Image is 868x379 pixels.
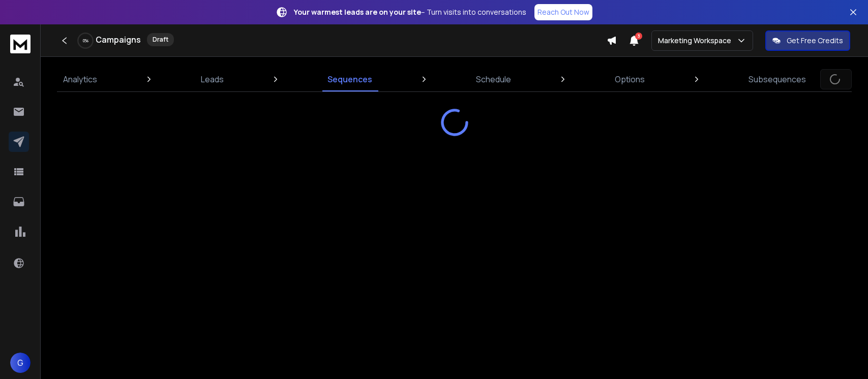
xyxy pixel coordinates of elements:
[765,30,850,51] button: Get Free Credits
[470,67,517,91] a: Schedule
[321,67,378,91] a: Sequences
[201,73,224,85] p: Leads
[742,67,812,91] a: Subsequences
[749,73,806,85] p: Subsequences
[10,353,31,373] button: G
[609,67,651,91] a: Options
[787,36,843,46] p: Get Free Credits
[83,38,88,44] p: 0 %
[63,73,97,85] p: Analytics
[294,7,526,17] p: – Turn visits into conversations
[635,33,642,40] span: 3
[537,7,589,17] p: Reach Out Now
[57,67,103,91] a: Analytics
[658,36,735,46] p: Marketing Workspace
[147,33,174,46] div: Draft
[195,67,230,91] a: Leads
[96,34,141,46] h1: Campaigns
[476,73,511,85] p: Schedule
[615,73,645,85] p: Options
[534,4,592,20] a: Reach Out Now
[294,7,421,17] strong: Your warmest leads are on your site
[327,73,372,85] p: Sequences
[10,35,31,53] img: logo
